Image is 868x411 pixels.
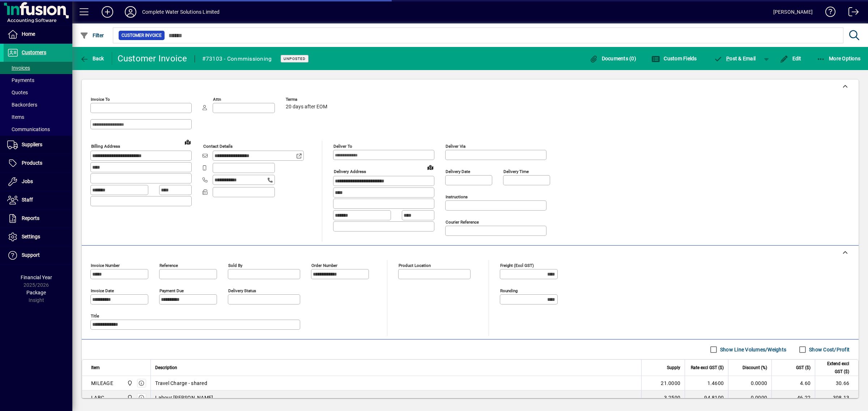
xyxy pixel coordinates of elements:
label: Show Line Volumes/Weights [719,346,786,353]
a: Quotes [4,86,72,99]
div: 1.4600 [689,380,724,387]
a: Knowledge Base [820,1,836,25]
mat-label: Attn [213,97,221,102]
span: Motueka [125,394,133,402]
a: View on map [182,136,193,148]
span: Customers [22,49,46,55]
mat-label: Invoice date [91,288,114,293]
mat-label: Rounding [500,288,518,293]
span: Staff [22,197,33,203]
mat-label: Order number [311,263,337,268]
mat-label: Sold by [228,263,242,268]
span: Backorders [7,102,37,108]
mat-label: Deliver To [333,144,352,149]
span: Description [155,364,177,372]
span: Package [26,290,46,295]
td: 30.66 [815,376,858,390]
span: Motueka [125,379,133,387]
span: Supply [667,364,680,372]
span: Back [80,56,104,61]
span: Labour [PERSON_NAME] [155,394,213,401]
a: Reports [4,209,72,228]
span: Products [22,160,42,166]
span: Payments [7,77,34,83]
button: Profile [119,5,142,18]
button: More Options [815,52,863,65]
span: 3.2500 [664,394,681,401]
span: Rate excl GST ($) [691,364,724,372]
td: 0.0000 [728,376,771,390]
span: Terms [286,97,329,102]
div: Customer Invoice [118,53,187,64]
a: Items [4,111,72,123]
a: Home [4,25,72,43]
span: Discount (%) [743,364,767,372]
span: Settings [22,234,40,239]
span: GST ($) [796,364,810,372]
div: 94.8100 [689,394,724,401]
mat-label: Delivery status [228,288,256,293]
span: Documents (0) [589,56,636,61]
span: Support [22,252,40,258]
td: 0.0000 [728,390,771,405]
span: Item [91,364,100,372]
a: Invoices [4,62,72,74]
mat-label: Invoice To [91,97,110,102]
span: Quotes [7,90,28,95]
label: Show Cost/Profit [808,346,850,353]
span: Reports [22,215,39,221]
div: MILEAGE [91,380,113,387]
div: [PERSON_NAME] [773,6,813,18]
mat-label: Payment due [159,288,184,293]
button: Documents (0) [587,52,638,65]
span: Extend excl GST ($) [820,360,849,376]
span: Home [22,31,35,37]
app-page-header-button: Back [72,52,112,65]
mat-label: Deliver via [446,144,465,149]
span: Jobs [22,178,33,184]
mat-label: Freight (excl GST) [500,263,534,268]
button: Back [78,52,106,65]
a: Products [4,154,72,172]
span: Invoices [7,65,30,71]
span: Travel Charge - shared [155,380,207,387]
button: Filter [78,29,106,42]
a: Support [4,246,72,264]
span: Communications [7,126,50,132]
td: 308.13 [815,390,858,405]
span: 21.0000 [661,380,680,387]
span: Items [7,114,24,120]
a: Settings [4,228,72,246]
span: Customer Invoice [122,32,162,39]
mat-label: Delivery date [446,169,470,174]
span: More Options [817,56,861,61]
span: P [726,56,729,61]
mat-label: Delivery time [503,169,529,174]
a: Communications [4,123,72,135]
mat-label: Instructions [446,194,468,199]
span: Unposted [284,56,306,61]
td: 46.22 [771,390,815,405]
span: Edit [780,56,801,61]
mat-label: Title [91,313,99,319]
mat-label: Product location [399,263,431,268]
span: 20 days after EOM [286,104,327,110]
a: Jobs [4,173,72,191]
button: Add [96,5,119,18]
mat-label: Invoice number [91,263,120,268]
a: Logout [843,1,859,25]
button: Edit [778,52,803,65]
mat-label: Courier Reference [446,220,479,225]
span: ost & Email [714,56,756,61]
button: Post & Email [710,52,759,65]
a: Payments [4,74,72,86]
span: Custom Fields [651,56,697,61]
a: Staff [4,191,72,209]
mat-label: Reference [159,263,178,268]
span: Filter [80,33,104,38]
div: LABC [91,394,104,401]
button: Custom Fields [650,52,699,65]
div: #73103 - Conmmissioning [202,53,272,65]
a: Backorders [4,99,72,111]
div: Complete Water Solutions Limited [142,6,220,18]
